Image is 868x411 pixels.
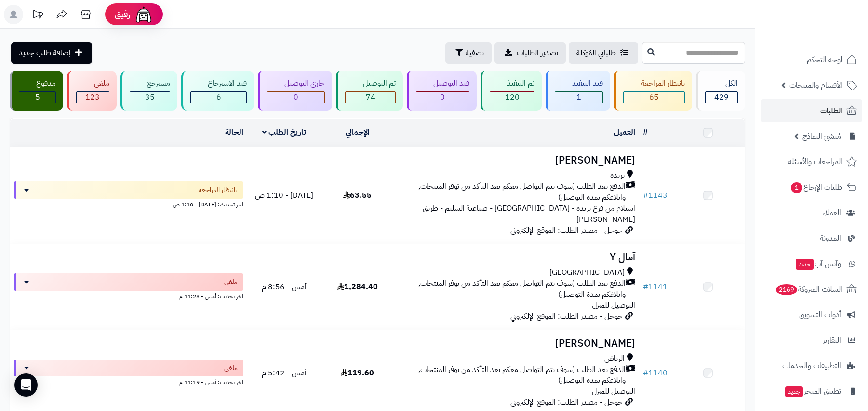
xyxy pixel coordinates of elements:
span: 6 [216,91,221,103]
button: تصفية [445,42,492,64]
a: الحالة [225,127,243,138]
h3: [PERSON_NAME] [398,155,635,166]
div: الكل [705,78,738,89]
div: اخر تحديث: أمس - 11:19 م [14,376,243,386]
span: 0 [294,91,298,103]
a: تطبيق المتجرجديد [761,380,862,403]
span: الأقسام والمنتجات [789,78,842,92]
a: التقارير [761,329,862,352]
a: مدفوع 5 [8,71,65,111]
span: 1,284.40 [337,281,378,293]
span: تصفية [466,47,484,59]
span: 119.60 [341,367,374,379]
span: التقارير [823,334,841,347]
span: العملاء [822,206,841,219]
a: وآتس آبجديد [761,252,862,275]
div: 5 [19,92,55,103]
span: التوصيل للمنزل [592,299,635,311]
a: ملغي 123 [65,71,118,111]
a: #1140 [643,367,668,379]
span: الرياض [604,353,625,364]
span: 120 [505,91,520,103]
span: 2169 [776,284,797,295]
a: العملاء [761,201,862,224]
span: [DATE] - 1:10 ص [255,190,313,201]
span: أدوات التسويق [799,308,841,321]
a: قيد التنفيذ 1 [544,71,612,111]
span: الدفع بعد الطلب (سوف يتم التواصل معكم بعد التأكد من توفر المنتجات, وابلاغكم بمدة التوصيل) [398,278,625,300]
a: تم التنفيذ 120 [479,71,544,111]
a: تاريخ الطلب [262,127,306,138]
span: أمس - 5:42 م [262,367,307,379]
div: 35 [130,92,170,103]
a: قيد التوصيل 0 [405,71,479,111]
span: السلات المتروكة [775,283,842,296]
span: المدونة [820,231,841,245]
span: بانتظار المراجعة [199,185,238,195]
span: 65 [649,91,659,103]
div: مسترجع [130,78,170,89]
div: تم التنفيذ [490,78,534,89]
a: المراجعات والأسئلة [761,150,862,173]
span: 5 [35,91,40,103]
div: اخر تحديث: [DATE] - 1:10 ص [14,199,243,209]
a: الطلبات [761,99,862,122]
a: إضافة طلب جديد [11,42,92,64]
span: [GEOGRAPHIC_DATA] [549,267,625,278]
a: الكل429 [694,71,747,111]
span: مُنشئ النماذج [802,129,841,143]
div: 74 [346,92,395,103]
span: جوجل - مصدر الطلب: الموقع الإلكتروني [510,225,623,236]
span: 1 [791,182,802,193]
div: قيد التنفيذ [555,78,603,89]
span: بريدة [610,170,625,181]
div: قيد التوصيل [416,78,469,89]
span: الدفع بعد الطلب (سوف يتم التواصل معكم بعد التأكد من توفر المنتجات, وابلاغكم بمدة التوصيل) [398,364,625,386]
div: 65 [624,92,684,103]
span: ملغي [224,363,238,373]
img: ai-face.png [134,5,153,24]
span: لوحة التحكم [807,53,842,66]
span: طلبات الإرجاع [790,180,842,194]
a: السلات المتروكة2169 [761,278,862,301]
span: 1 [576,91,581,103]
a: أدوات التسويق [761,303,862,326]
div: 1 [555,92,602,103]
a: طلبات الإرجاع1 [761,176,862,199]
span: استلام من فرع بريدة - [GEOGRAPHIC_DATA] - صناعية السليم - طريق [PERSON_NAME] [423,203,635,225]
a: لوحة التحكم [761,48,862,71]
span: 74 [366,91,375,103]
span: # [643,281,648,293]
a: # [643,127,648,138]
a: المدونة [761,227,862,250]
a: تصدير الطلبات [494,42,566,64]
div: تم التوصيل [345,78,395,89]
span: # [643,367,648,379]
h3: [PERSON_NAME] [398,338,635,349]
a: تحديثات المنصة [26,5,50,26]
div: 120 [490,92,534,103]
div: Open Intercom Messenger [14,373,38,397]
a: التطبيقات والخدمات [761,354,862,377]
span: تصدير الطلبات [517,47,558,59]
span: التطبيقات والخدمات [782,359,841,372]
a: طلباتي المُوكلة [569,42,638,64]
a: قيد الاسترجاع 6 [179,71,256,111]
span: أمس - 8:56 م [262,281,307,293]
a: #1143 [643,190,668,201]
div: ملغي [76,78,109,89]
span: 123 [85,91,100,103]
div: 123 [77,92,108,103]
span: 63.55 [343,190,372,201]
span: # [643,190,648,201]
span: إضافة طلب جديد [19,47,71,59]
span: تطبيق المتجر [784,385,841,398]
span: 429 [714,91,729,103]
div: 6 [191,92,246,103]
a: العميل [614,127,635,138]
span: جديد [796,259,814,270]
a: جاري التوصيل 0 [256,71,334,111]
span: 0 [440,91,445,103]
div: جاري التوصيل [267,78,325,89]
span: ملغي [224,277,238,287]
